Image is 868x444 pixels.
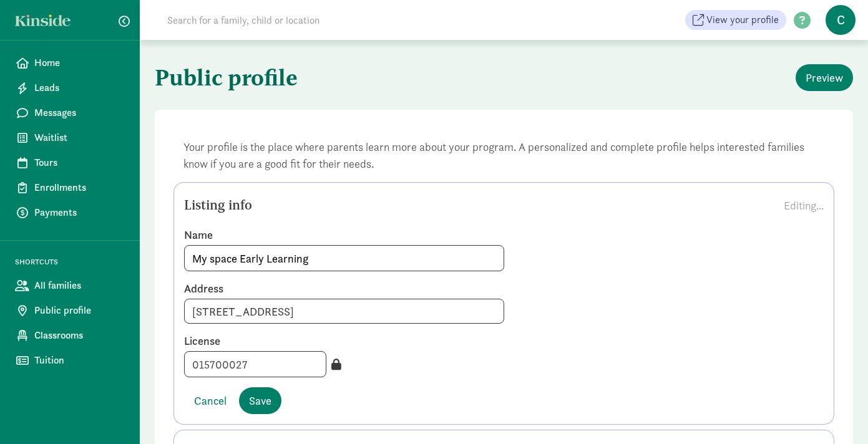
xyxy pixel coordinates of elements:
[784,197,824,214] div: Editing...
[706,12,779,27] span: View your profile
[5,100,135,125] a: Messages
[5,298,135,323] a: Public profile
[34,180,125,195] span: Enrollments
[155,55,502,100] h1: Public profile
[160,7,510,32] input: Search for a family, child or location
[34,130,125,145] span: Waitlist
[34,205,125,220] span: Payments
[806,69,843,86] span: Preview
[184,387,237,414] button: Cancel
[184,299,504,324] input: Find address
[5,75,135,100] a: Leads
[184,334,824,349] label: License
[5,348,135,373] a: Tuition
[5,200,135,225] a: Payments
[826,5,856,35] span: c
[5,273,135,298] a: All families
[173,128,834,182] div: Your profile is the place where parents learn more about your program. A personalized and complet...
[34,55,125,70] span: Home
[34,80,125,95] span: Leads
[184,281,504,296] label: Address
[5,323,135,348] a: Classrooms
[34,278,125,293] span: All families
[34,353,125,368] span: Tuition
[34,155,125,170] span: Tours
[685,10,786,30] a: View your profile
[5,150,135,175] a: Tours
[239,387,281,414] button: Save
[5,51,135,75] a: Home
[806,384,868,444] iframe: Chat Widget
[194,392,227,409] span: Cancel
[34,303,125,318] span: Public profile
[184,198,252,213] h5: Listing info
[184,228,824,243] label: Name
[34,105,125,120] span: Messages
[249,392,271,409] span: Save
[796,64,853,91] button: Preview
[34,328,125,343] span: Classrooms
[5,125,135,150] a: Waitlist
[5,175,135,200] a: Enrollments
